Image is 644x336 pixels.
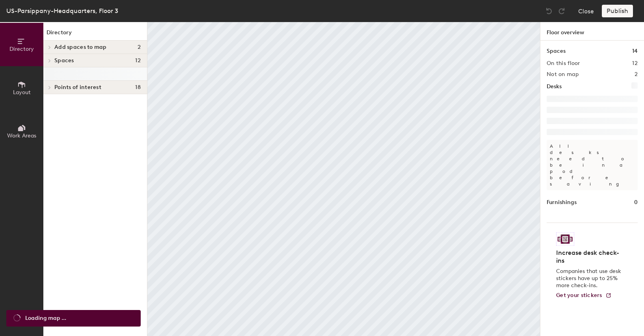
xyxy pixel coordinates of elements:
h2: 2 [635,71,638,78]
span: Directory [9,46,34,52]
img: Undo [545,7,553,15]
a: Get your stickers [556,292,612,299]
span: Points of interest [54,84,101,91]
span: 2 [138,44,141,50]
div: US-Parsippany-Headquarters, Floor 3 [6,6,118,16]
span: Layout [13,89,31,96]
p: All desks need to be in a pod before saving [547,140,638,190]
h1: Furnishings [547,198,577,207]
canvas: Map [147,22,540,336]
h1: Spaces [547,47,566,56]
h1: Desks [547,82,562,91]
h2: 12 [632,60,638,67]
h1: Directory [43,28,147,41]
span: Work Areas [7,132,36,139]
h2: On this floor [547,60,580,67]
h1: 14 [632,47,638,56]
h1: 0 [634,198,638,207]
span: 12 [135,58,141,64]
span: Get your stickers [556,292,602,299]
span: Add spaces to map [54,44,107,50]
h2: Not on map [547,71,579,78]
h4: Increase desk check-ins [556,249,624,265]
span: 18 [135,84,141,91]
span: Spaces [54,58,74,64]
img: Redo [558,7,566,15]
img: Sticker logo [556,232,574,246]
h1: Floor overview [540,22,644,41]
span: Loading map ... [25,314,66,323]
p: Companies that use desk stickers have up to 25% more check-ins. [556,268,624,289]
button: Close [578,5,594,17]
